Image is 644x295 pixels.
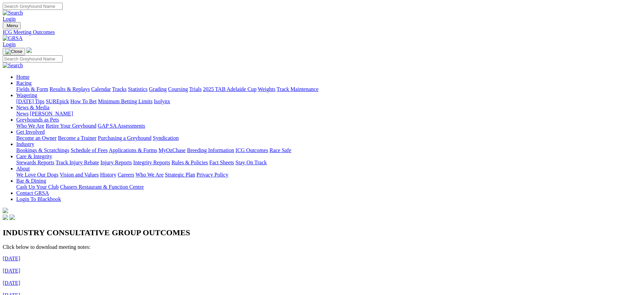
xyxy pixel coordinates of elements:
img: Close [5,49,22,54]
a: Results & Replays [49,86,90,92]
a: [DATE] Tips [16,98,44,104]
img: twitter.svg [9,215,15,220]
a: MyOzChase [159,147,186,153]
a: Applications & Forms [109,147,157,153]
img: facebook.svg [3,215,8,220]
a: Who We Are [136,172,164,178]
a: History [100,172,116,178]
div: Care & Integrity [16,160,641,166]
a: News [16,111,28,116]
span: Menu [7,23,18,28]
a: Race Safe [269,147,291,153]
a: Login [3,41,16,47]
div: News & Media [16,111,641,117]
button: Toggle navigation [3,22,21,29]
a: 2025 TAB Adelaide Cup [203,86,256,92]
a: Track Maintenance [277,86,318,92]
img: Search [3,10,23,16]
a: Syndication [153,135,179,141]
a: Who We Are [16,123,44,129]
div: Bar & Dining [16,184,641,190]
a: Minimum Betting Limits [98,98,152,104]
a: How To Bet [70,98,97,104]
a: Stay On Track [235,160,267,165]
a: Statistics [128,86,148,92]
a: Grading [149,86,167,92]
a: GAP SA Assessments [98,123,145,129]
a: Trials [189,86,202,92]
a: News & Media [16,105,49,110]
a: We Love Our Dogs [16,172,58,178]
a: Strategic Plan [165,172,195,178]
div: About [16,172,641,178]
a: Fact Sheets [209,160,234,165]
a: SUREpick [46,98,69,104]
a: Bar & Dining [16,178,46,184]
a: Weights [258,86,275,92]
a: Stewards Reports [16,160,54,165]
a: Tracks [112,86,127,92]
a: Care & Integrity [16,153,52,159]
img: Search [3,62,23,69]
a: Retire Your Greyhound [46,123,97,129]
img: logo-grsa-white.png [3,208,8,213]
a: Integrity Reports [133,160,170,165]
a: Get Involved [16,129,45,135]
a: ICG Meeting Outcomes [3,29,641,35]
div: Industry [16,147,641,153]
p: Click below to download meeting notes: [3,244,641,250]
div: Get Involved [16,135,641,141]
a: Cash Up Your Club [16,184,59,190]
a: [PERSON_NAME] [30,111,73,116]
a: [DATE] [3,256,20,261]
input: Search [3,3,63,10]
a: Home [16,74,29,80]
img: GRSA [3,35,23,41]
a: Racing [16,80,32,86]
a: Rules & Policies [171,160,208,165]
a: About [16,166,30,171]
a: Become a Trainer [58,135,97,141]
a: Coursing [168,86,188,92]
a: Industry [16,141,34,147]
a: Vision and Values [60,172,99,178]
a: Fields & Form [16,86,48,92]
a: Contact GRSA [16,190,49,196]
input: Search [3,55,63,62]
h2: INDUSTRY CONSULTATIVE GROUP OUTCOMES [3,228,641,237]
a: [DATE] [3,268,20,274]
div: Wagering [16,98,641,105]
div: Racing [16,86,641,92]
a: Purchasing a Greyhound [98,135,151,141]
a: Isolynx [154,98,170,104]
div: Greyhounds as Pets [16,123,641,129]
a: Breeding Information [187,147,234,153]
button: Toggle navigation [3,48,25,55]
a: Bookings & Scratchings [16,147,69,153]
a: Track Injury Rebate [56,160,99,165]
a: Injury Reports [100,160,132,165]
a: Wagering [16,92,37,98]
a: Chasers Restaurant & Function Centre [60,184,144,190]
a: Login To Blackbook [16,196,61,202]
a: Schedule of Fees [70,147,107,153]
a: Calendar [91,86,111,92]
a: Login [3,16,16,22]
a: ICG Outcomes [235,147,268,153]
a: Become an Owner [16,135,57,141]
a: Careers [118,172,134,178]
a: [DATE] [3,280,20,286]
a: Greyhounds as Pets [16,117,59,123]
a: Privacy Policy [196,172,228,178]
img: logo-grsa-white.png [26,48,32,53]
